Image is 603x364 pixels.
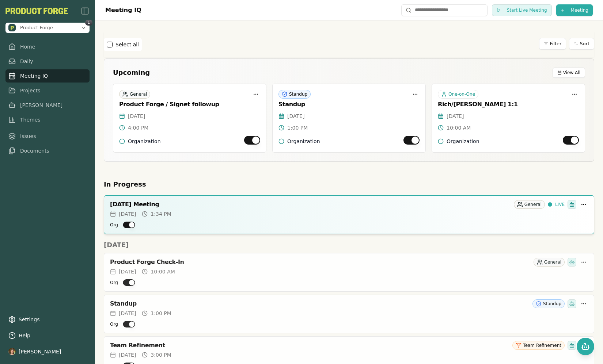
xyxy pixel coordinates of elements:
[278,101,420,108] div: Standup
[5,55,90,68] a: Daily
[570,90,579,99] button: More options
[119,90,150,99] div: General
[5,84,90,97] a: Projects
[81,7,90,15] button: Close Sidebar
[110,258,531,266] div: Product Forge Check-In
[534,258,565,267] div: General
[287,112,304,120] span: [DATE]
[5,313,90,326] a: Settings
[569,38,594,50] button: Sort
[151,268,175,275] span: 10:00 AM
[151,351,171,359] span: 3:00 PM
[539,38,566,50] button: Filter
[492,4,552,16] button: Start Live Meeting
[110,300,530,307] div: Standup
[5,99,90,112] a: [PERSON_NAME]
[119,268,136,275] span: [DATE]
[105,6,141,15] h1: Meeting IQ
[104,195,594,234] a: [DATE] MeetingGeneralLIVE[DATE]1:34 PMOrg
[119,310,136,317] span: [DATE]
[104,179,594,189] h2: In Progress
[85,20,92,26] span: 1
[8,348,16,355] img: profile
[119,351,136,359] span: [DATE]
[119,210,136,218] span: [DATE]
[507,7,547,13] span: Start Live Meeting
[556,4,593,16] button: Meeting
[119,101,260,108] div: Product Forge / Signet followup
[579,258,588,267] button: More options
[577,338,594,355] button: Open chat
[571,7,588,13] span: Meeting
[128,124,148,131] span: 4:00 PM
[568,341,576,350] div: Smith has been invited
[128,112,145,120] span: [DATE]
[128,138,161,145] span: Organization
[5,329,90,342] button: Help
[514,200,545,209] div: General
[5,130,90,143] a: Issues
[5,8,68,14] img: Product Forge
[20,24,53,31] span: Product Forge
[555,202,565,207] span: LIVE
[5,69,90,83] a: Meeting IQ
[563,70,580,76] span: View All
[287,124,308,131] span: 1:00 PM
[447,112,464,120] span: [DATE]
[568,299,576,308] div: Smith has been invited
[104,240,594,250] h2: [DATE]
[151,310,171,317] span: 1:00 PM
[104,295,594,333] a: StandupStandup[DATE]1:00 PMOrg
[5,345,90,358] button: [PERSON_NAME]
[512,341,565,350] div: Team Refinement
[8,24,16,31] img: Product Forge
[568,258,576,267] div: Smith has been invited
[110,342,509,349] div: Team Refinement
[110,201,511,208] div: [DATE] Meeting
[438,90,478,99] div: One-on-One
[553,68,585,78] button: View All
[278,90,311,99] div: Standup
[104,253,594,292] a: Product Forge Check-InGeneral[DATE]10:00 AMOrg
[411,90,420,99] button: More options
[81,7,90,15] img: sidebar
[5,113,90,126] a: Themes
[251,90,260,99] button: More options
[5,8,68,14] button: PF-Logo
[110,321,118,327] label: Org
[447,138,479,145] span: Organization
[568,200,576,209] div: Smith has been invited
[115,41,139,48] label: Select all
[447,124,471,131] span: 10:00 AM
[5,23,90,33] button: Open organization switcher
[579,200,588,209] button: More options
[110,280,118,286] label: Org
[110,222,118,228] label: Org
[151,210,171,218] span: 1:34 PM
[287,138,320,145] span: Organization
[438,101,579,108] div: Rich/[PERSON_NAME] 1:1
[532,299,565,308] div: Standup
[5,40,90,53] a: Home
[5,144,90,157] a: Documents
[113,68,150,78] h2: Upcoming
[579,299,588,308] button: More options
